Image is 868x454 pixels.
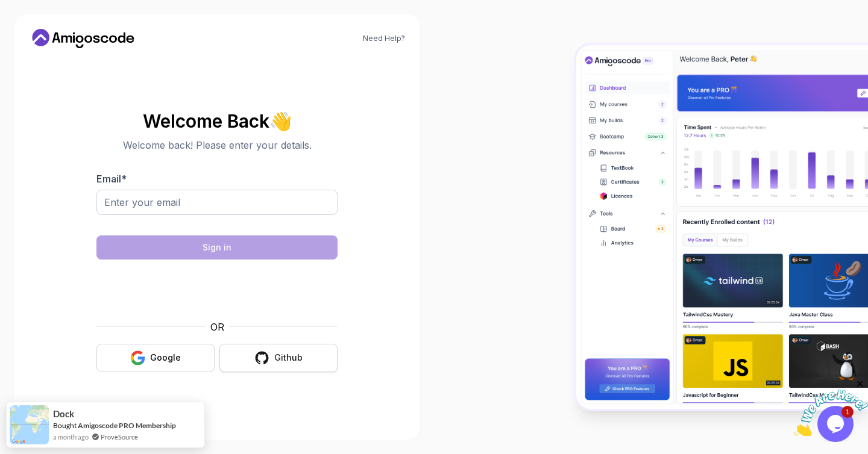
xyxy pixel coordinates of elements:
[53,432,89,442] span: a month ago
[150,352,181,364] div: Google
[219,344,338,372] button: Github
[210,320,224,334] p: OR
[53,409,74,419] span: Dock
[96,111,338,131] h2: Welcome Back
[269,111,292,131] span: 👋
[576,45,868,408] img: Amigoscode Dashboard
[274,352,303,364] div: Github
[793,379,868,436] iframe: chat widget
[363,34,405,43] a: Need Help?
[96,138,338,152] p: Welcome back! Please enter your details.
[96,235,338,260] button: Sign in
[10,405,49,444] img: provesource social proof notification image
[96,173,127,185] label: Email *
[29,29,137,48] a: Home link
[78,421,176,430] a: Amigoscode PRO Membership
[101,432,138,442] a: ProveSource
[96,190,338,215] input: Enter your email
[126,267,308,313] iframe: Widget contenant une case à cocher pour le défi de sécurité hCaptcha
[203,241,231,253] div: Sign in
[96,344,215,372] button: Google
[53,421,77,430] span: Bought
